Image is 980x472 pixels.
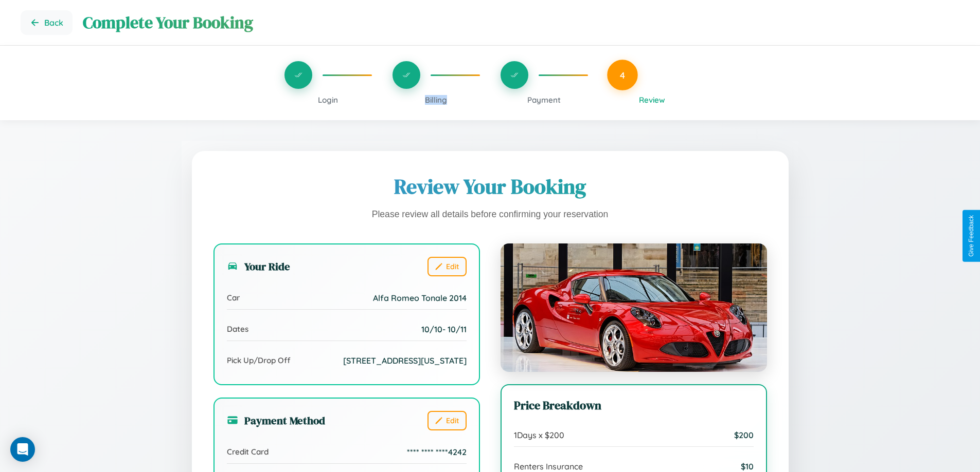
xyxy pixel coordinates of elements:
span: Car [227,293,240,303]
span: $ 10 [741,461,754,471]
button: Edit [427,257,467,276]
span: Login [318,95,338,105]
span: Billing [425,95,447,105]
img: Alfa Romeo Tonale [501,243,767,372]
div: Give Feedback [968,215,975,257]
div: Open Intercom Messenger [10,437,35,462]
h3: Your Ride [227,259,290,274]
span: Review [639,95,665,105]
span: Dates [227,324,248,334]
span: $ 200 [734,430,754,440]
span: [STREET_ADDRESS][US_STATE] [343,355,467,366]
span: Payment [527,95,561,105]
span: Credit Card [227,447,269,457]
span: Renters Insurance [514,461,583,471]
p: Please review all details before confirming your reservation [213,206,767,223]
button: Go back [21,10,73,35]
h1: Complete Your Booking [83,11,959,34]
span: 1 Days x $ 200 [514,430,564,440]
h1: Review Your Booking [213,173,767,200]
h3: Payment Method [227,413,325,428]
span: 4 [620,69,625,81]
h3: Price Breakdown [514,398,754,413]
button: Edit [427,411,467,430]
span: Alfa Romeo Tonale 2014 [373,293,467,303]
span: 10 / 10 - 10 / 11 [421,324,467,334]
span: Pick Up/Drop Off [227,355,291,365]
